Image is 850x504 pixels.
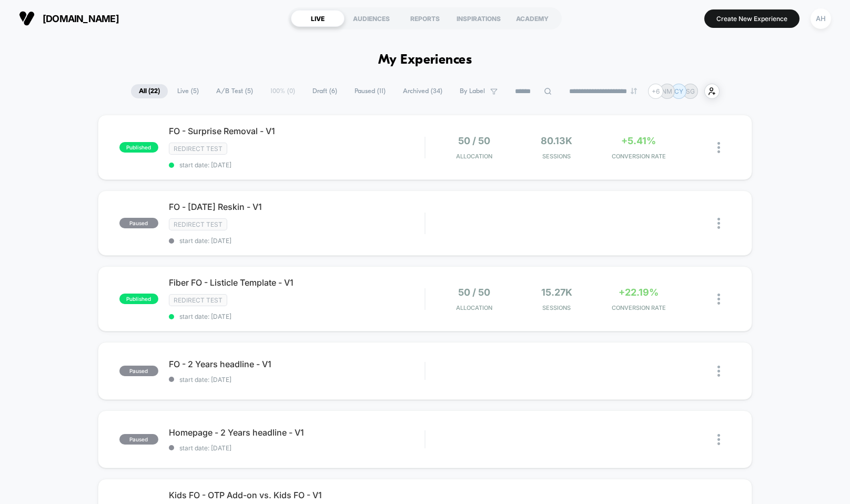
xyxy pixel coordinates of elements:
span: start date: [DATE] [169,313,424,320]
span: [DOMAIN_NAME] [43,13,119,24]
button: Create New Experience [704,9,800,28]
span: Draft ( 6 ) [305,84,345,98]
div: AH [811,8,831,29]
p: SG [686,87,695,95]
span: Sessions [518,153,595,160]
span: All ( 22 ) [131,84,168,98]
img: Visually logo [19,11,35,26]
span: start date: [DATE] [169,161,424,169]
img: close [717,366,720,377]
button: [DOMAIN_NAME] [16,10,122,27]
span: Redirect Test [169,294,227,306]
span: By Label [460,87,485,95]
span: +22.19% [619,287,659,298]
div: INSPIRATIONS [452,10,505,27]
span: Archived ( 34 ) [395,84,450,98]
h1: My Experiences [378,53,472,68]
span: Allocation [456,153,492,160]
span: Allocation [456,304,492,311]
div: AUDIENCES [345,10,398,27]
div: ACADEMY [505,10,559,27]
span: published [119,142,158,153]
span: 50 / 50 [458,135,490,146]
span: A/B Test ( 5 ) [208,84,261,98]
span: FO - 2 Years headline - V1 [169,359,424,369]
span: 80.13k [541,135,572,146]
span: paused [119,434,158,445]
p: CY [674,87,683,95]
span: published [119,294,158,304]
img: close [717,434,720,445]
span: start date: [DATE] [169,237,424,245]
span: 50 / 50 [458,287,490,298]
span: 15.27k [541,287,572,298]
div: + 6 [648,84,663,99]
span: CONVERSION RATE [600,304,677,311]
span: start date: [DATE] [169,376,424,384]
span: start date: [DATE] [169,444,424,452]
span: Kids FO - OTP Add-on vs. Kids FO - V1 [169,490,424,500]
span: paused [119,366,158,376]
img: close [717,218,720,229]
span: Redirect Test [169,143,227,155]
span: Sessions [518,304,595,311]
img: close [717,142,720,153]
span: Homepage - 2 Years headline - V1 [169,427,424,438]
span: CONVERSION RATE [600,153,677,160]
span: FO - [DATE] Reskin - V1 [169,201,424,212]
p: NM [662,87,672,95]
span: Redirect Test [169,218,227,230]
button: AH [807,8,834,29]
img: close [717,294,720,305]
span: FO - Surprise Removal - V1 [169,126,424,136]
span: +5.41% [621,135,656,146]
span: paused [119,218,158,228]
span: Fiber FO - Listicle Template - V1 [169,277,424,288]
div: REPORTS [398,10,452,27]
span: Paused ( 11 ) [347,84,393,98]
img: end [631,88,637,94]
span: Live ( 5 ) [169,84,207,98]
div: LIVE [291,10,345,27]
